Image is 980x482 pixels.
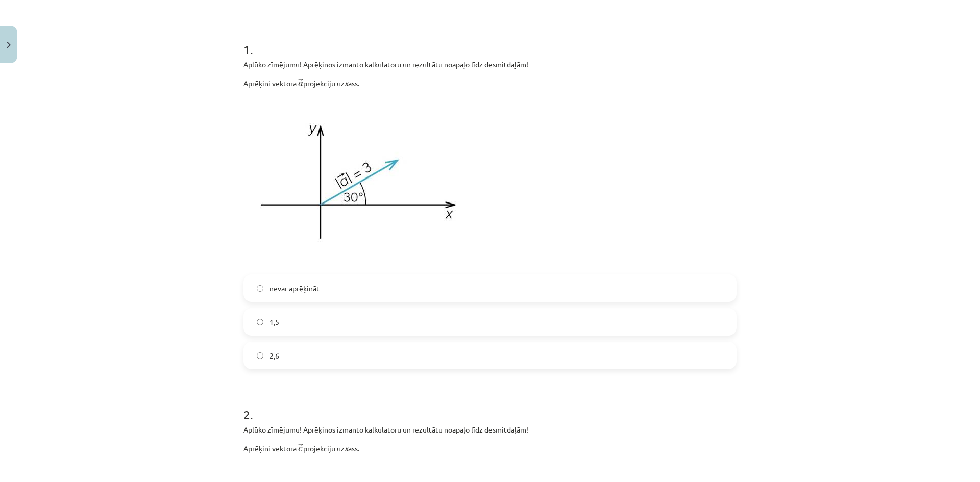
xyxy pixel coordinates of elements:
p: Aprēķini vektora ﻿ projekciju uz ass. [243,441,737,454]
p: Aplūko zīmējumu! Aprēķinos izmanto kalkulatoru un rezultātu noapaļo līdz desmitdaļām! [243,59,737,70]
span: → [298,79,303,86]
input: 2,6 [257,352,263,359]
em: x [345,444,348,453]
span: c [298,447,303,452]
span: 2,6 [269,350,279,361]
span: nevar aprēķināt [269,283,320,294]
em: x [345,79,348,88]
input: 1,5 [257,319,263,325]
input: nevar aprēķināt [257,285,263,292]
p: Aplūko zīmējumu! Aprēķinos izmanto kalkulatoru un rezultātu noapaļo līdz desmitdaļām! [243,424,737,435]
h1: 1 . [243,24,737,56]
span: 1,5 [269,317,279,327]
span: a [298,82,303,87]
img: icon-close-lesson-0947bae3869378f0d4975bcd49f059093ad1ed9edebbc8119c70593378902aed.svg [7,42,11,48]
h1: 2 . [243,390,737,421]
p: Aprēķini vektora ﻿ projekciju uz ass. [243,76,737,89]
span: → [298,444,303,451]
